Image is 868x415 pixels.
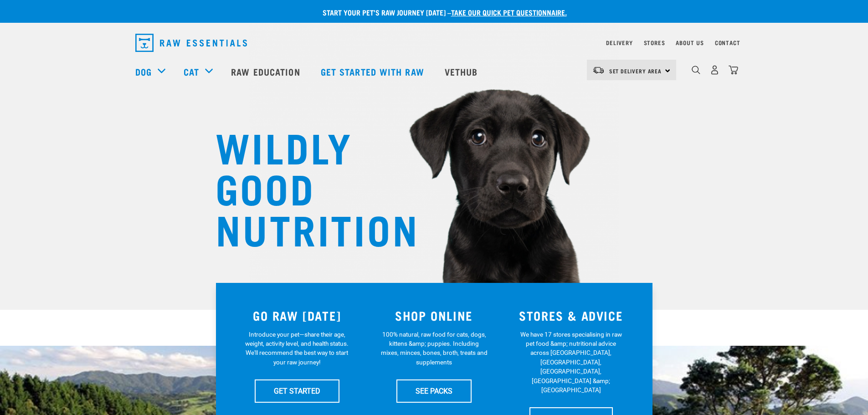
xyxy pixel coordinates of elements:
[729,65,738,75] img: home-icon@2x.png
[135,34,247,52] img: Raw Essentials Logo
[216,125,398,248] h1: WILDLY GOOD NUTRITION
[371,308,497,323] h3: SHOP ONLINE
[234,308,360,323] h3: GO RAW [DATE]
[692,66,700,74] img: home-icon-1@2x.png
[255,379,339,402] a: GET STARTED
[676,41,704,44] a: About Us
[436,53,489,90] a: Vethub
[135,65,152,78] a: Dog
[184,65,199,78] a: Cat
[451,10,567,14] a: take our quick pet questionnaire.
[396,379,472,402] a: SEE PACKS
[644,41,665,44] a: Stores
[380,330,488,367] p: 100% natural, raw food for cats, dogs, kittens &amp; puppies. Including mixes, minces, bones, bro...
[518,330,625,395] p: We have 17 stores specialising in raw pet food &amp; nutritional advice across [GEOGRAPHIC_DATA],...
[243,330,350,367] p: Introduce your pet—share their age, weight, activity level, and health status. We'll recommend th...
[222,53,311,90] a: Raw Education
[508,308,634,323] h3: STORES & ADVICE
[609,69,662,72] span: Set Delivery Area
[606,41,632,44] a: Delivery
[715,41,740,44] a: Contact
[592,66,605,74] img: van-moving.png
[312,53,436,90] a: Get started with Raw
[128,30,740,56] nav: dropdown navigation
[710,65,719,75] img: user.png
